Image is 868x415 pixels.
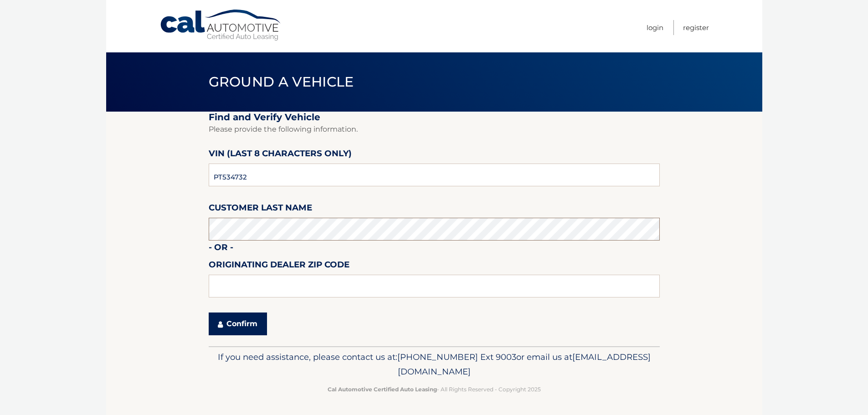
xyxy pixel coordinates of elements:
a: Login [647,20,663,35]
label: Customer Last Name [209,201,312,218]
a: Cal Automotive [159,9,282,41]
strong: Cal Automotive Certified Auto Leasing [328,386,437,393]
span: Ground a Vehicle [209,73,354,90]
a: Register [683,20,709,35]
h2: Find and Verify Vehicle [209,112,660,123]
label: Originating Dealer Zip Code [209,258,349,275]
span: [PHONE_NUMBER] Ext 9003 [397,352,516,362]
label: VIN (last 8 characters only) [209,147,352,164]
p: Please provide the following information. [209,123,660,136]
label: - or - [209,241,233,257]
p: - All Rights Reserved - Copyright 2025 [215,384,654,394]
p: If you need assistance, please contact us at: or email us at [215,350,654,379]
button: Confirm [209,313,267,335]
